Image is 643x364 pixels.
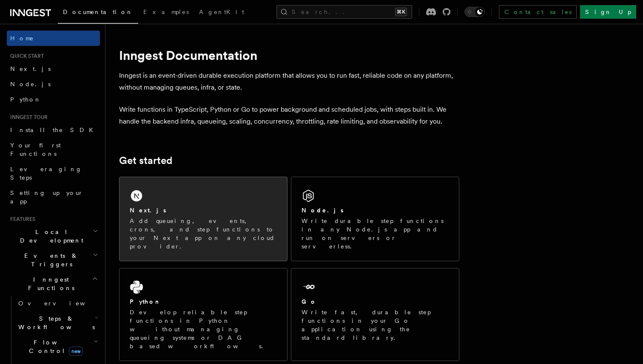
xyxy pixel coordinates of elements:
[291,177,459,261] a: Node.jsWrite durable step functions in any Node.js app and run on servers or serverless.
[580,5,636,19] a: Sign Up
[7,251,93,268] span: Events & Triggers
[499,5,577,19] a: Contact sales
[7,138,100,161] a: Your first Functions
[7,61,100,76] a: Next.js
[10,34,34,42] span: Home
[464,7,485,17] button: Toggle dark mode
[7,272,100,296] button: Inngest Functions
[7,92,100,107] a: Python
[15,296,100,311] a: Overview
[143,8,189,15] span: Examples
[7,122,100,138] a: Install the SDK
[63,8,133,15] span: Documentation
[58,3,138,24] a: Documentation
[291,268,459,361] a: GoWrite fast, durable step functions in your Go application using the standard library.
[302,308,449,342] p: Write fast, durable step functions in your Go application using the standard library.
[130,308,277,350] p: Develop reliable step functions in Python without managing queueing systems or DAG based workflows.
[10,166,82,181] span: Leveraging Steps
[15,311,100,335] button: Steps & Workflows
[302,297,317,306] h2: Go
[119,104,459,127] p: Write functions in TypeScript, Python or Go to power background and scheduled jobs, with steps bu...
[7,76,100,92] a: Node.js
[69,347,83,356] span: new
[7,185,100,209] a: Setting up your app
[194,3,249,23] a: AgentKit
[15,338,94,355] span: Flow Control
[7,224,100,248] button: Local Development
[10,142,61,157] span: Your first Functions
[7,216,35,223] span: Features
[302,206,344,214] h2: Node.js
[7,161,100,185] a: Leveraging Steps
[7,275,92,292] span: Inngest Functions
[119,155,172,166] a: Get started
[130,217,277,251] p: Add queueing, events, crons, and step functions to your Next app on any cloud provider.
[138,3,194,23] a: Examples
[7,114,48,121] span: Inngest tour
[10,96,41,103] span: Python
[10,65,51,72] span: Next.js
[199,8,244,15] span: AgentKit
[15,335,100,358] button: Flow Controlnew
[276,5,412,19] button: Search...⌘K
[10,81,51,87] span: Node.js
[395,8,407,16] kbd: ⌘K
[10,127,98,133] span: Install the SDK
[7,248,100,272] button: Events & Triggers
[130,206,166,214] h2: Next.js
[119,177,287,261] a: Next.jsAdd queueing, events, crons, and step functions to your Next app on any cloud provider.
[119,268,287,361] a: PythonDevelop reliable step functions in Python without managing queueing systems or DAG based wo...
[119,70,459,93] p: Inngest is an event-driven durable execution platform that allows you to run fast, reliable code ...
[7,53,44,59] span: Quick start
[130,297,161,306] h2: Python
[18,300,106,307] span: Overview
[119,48,459,63] h1: Inngest Documentation
[302,217,449,251] p: Write durable step functions in any Node.js app and run on servers or serverless.
[7,228,93,245] span: Local Development
[15,314,95,331] span: Steps & Workflows
[10,189,83,205] span: Setting up your app
[7,31,100,46] a: Home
